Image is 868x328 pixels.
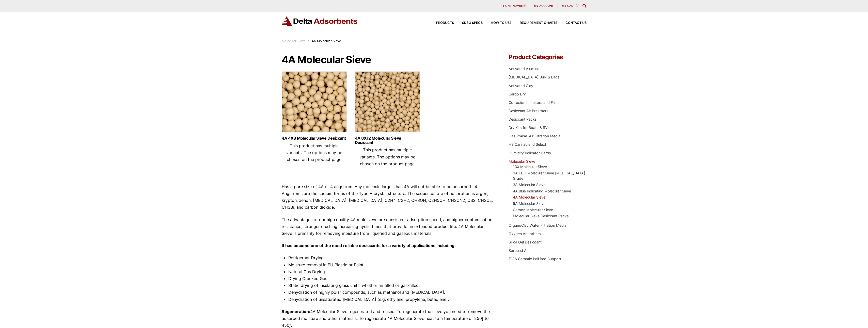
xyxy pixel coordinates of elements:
a: Contact Us [557,21,587,25]
a: Dry Kits for Boats & RV's [509,125,550,130]
a: OrganoClay Water Filtration Media [509,223,566,227]
a: [PHONE_NUMBER] [496,4,530,8]
a: How to Use [483,21,512,25]
h4: Product Categories [509,54,586,60]
p: Has a pore size of 4A or 4 angstrom. Any molecule larger than 4A will not be able to be adsorbed.... [282,183,494,211]
a: Cargo Dry [509,92,526,96]
li: Refrigerant Drying [288,254,494,261]
a: Requirement Charts [512,21,557,25]
a: 13X Molecular Sieve [513,165,547,169]
a: 5A Molecular Sieve [513,201,545,206]
a: T-86 Ceramic Ball Bed Support [509,257,561,261]
img: Delta Adsorbents [282,16,358,26]
span: Requirement Charts [520,21,557,25]
a: Molecular Sieve Desiccant Packs [513,214,569,218]
a: [MEDICAL_DATA] Bulk & Bags [509,75,560,79]
span: How to Use [491,21,512,25]
a: 4A Molecular Sieve [513,195,545,199]
a: Desiccant Packs [509,117,537,121]
li: Dehydration of highly polar compounds, such as methanol and [MEDICAL_DATA]. [288,289,494,296]
a: Gas Phase-Air Filtration Media [509,134,560,138]
li: Drying Cracked Gas [288,275,494,282]
a: Molecular Sieve [509,159,535,163]
a: Corrosion Inhibitors and Films [509,100,560,105]
a: Activated Clay [509,84,533,88]
a: Humidity Indicator Cards [509,151,551,155]
a: My account [530,4,558,8]
a: Carbon Molecular Sieve [513,208,553,212]
span: 0 [577,4,578,8]
a: 3A EDG Molecular Sieve [MEDICAL_DATA] Grade [513,171,585,181]
a: Desiccant Air Breathers [509,109,548,113]
h1: 4A Molecular Sieve [282,54,494,65]
a: Silica Gel Desiccant [509,240,542,244]
a: Products [428,21,454,25]
a: Activated Alumina [509,67,539,71]
a: 4A 8X12 Molecular Sieve Desiccant [355,136,420,145]
a: Molecular Sieve [282,39,306,43]
span: This product has multiple variants. The options may be chosen on the product page [359,147,415,166]
span: : [308,39,309,43]
span: My account [534,5,554,7]
span: Products [436,21,454,25]
span: This product has multiple variants. The options may be chosen on the product page [286,143,342,162]
a: HS Cannablend Select [509,142,546,146]
strong: Regeneration: [282,309,310,314]
span: Contact Us [565,21,587,25]
a: SDS & SPECS [454,21,483,25]
li: Dehydration of unsaturated [MEDICAL_DATA] (e.g. ethylene, propylene, butadiene). [288,296,494,303]
a: Oxygen Absorbers [509,232,541,236]
li: Moisture removal in PU Plastic or Paint [288,261,494,268]
a: 3A Molecular Sieve [513,183,545,187]
div: Toggle Modal Content [582,4,587,8]
a: Sorbead Air [509,248,529,253]
span: [PHONE_NUMBER] [500,5,526,7]
span: SDS & SPECS [462,21,483,25]
p: The advantages of our high quality 4A mole sieve are consistent adsorption speed, and higher cont... [282,216,494,237]
li: Static drying of insulating glass units, whether air filled or gas-filled. [288,282,494,289]
a: My Cart (0) [562,4,579,8]
a: 4A Blue Indicating Molecular Sieve [513,189,571,193]
li: Natural Gas Drying [288,268,494,275]
span: 4A Molecular Sieve [312,39,341,43]
strong: It has become one of the most reliable desiccants for a variety of applications including: [282,243,456,248]
a: 4A 4X8 Molecular Sieve Desiccant [282,136,347,140]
